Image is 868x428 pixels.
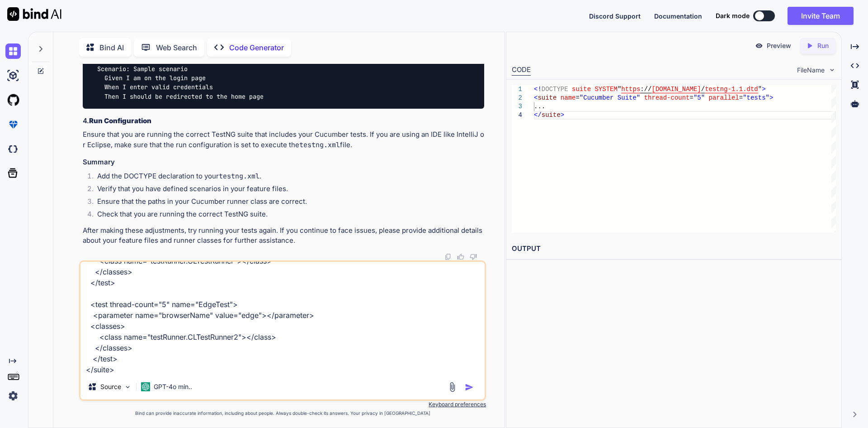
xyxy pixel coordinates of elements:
[541,86,568,93] span: DOCTYPE
[534,103,545,110] span: ...
[141,382,150,391] img: GPT-4o mini
[538,94,557,101] span: suite
[576,94,579,101] span: =
[512,111,522,120] div: 4
[594,86,617,93] span: SYSTEM
[5,117,21,132] img: premium
[512,102,522,111] div: 3
[512,65,531,76] div: CODE
[689,94,693,101] span: =
[560,111,564,119] span: >
[828,66,836,74] img: chevron down
[654,11,702,21] button: Documentation
[716,11,750,20] span: Dark mode
[534,86,542,93] span: <!
[90,209,484,222] li: Check that you are running the correct TestNG suite.
[100,382,121,391] p: Source
[83,226,484,246] p: After making these adjustments, try running your tests again. If you continue to face issues, ple...
[83,157,484,168] h3: Summary
[743,94,773,101] span: "tests">
[618,86,621,93] span: "
[512,85,522,94] div: 1
[817,41,829,50] p: Run
[80,262,485,374] textarea: <?xml version="1.0" encoding="UTF-8"?> <!DOCTYPE suite SYSTEM "[URL][DOMAIN_NAME][DOMAIN_NAME]" >...
[299,140,340,149] code: testng.xml
[755,42,763,50] img: preview
[579,94,640,101] span: "Cucumber Suite"
[589,12,641,20] span: Discord Support
[219,172,259,181] code: testng.xml
[229,42,284,53] p: Code Generator
[758,86,761,93] span: "
[5,92,21,108] img: githubLight
[5,141,21,157] img: darkCloudIdeIcon
[762,86,765,93] span: >
[797,66,825,75] span: FileName
[89,116,151,125] strong: Run Configuration
[506,238,841,260] h2: OUTPUT
[534,111,542,119] span: </
[5,43,21,59] img: chat
[7,7,61,21] img: Bind AI
[640,86,651,93] span: ://
[90,46,264,101] code: Feature: Sample feature Scenario: Sample scenario Given I am on the login page When I enter valid...
[788,7,854,25] button: Invite Team
[651,86,701,93] span: [DOMAIN_NAME]
[79,410,486,417] p: Bind can provide inaccurate information, including about people. Always double-check its answers....
[465,383,474,392] img: icon
[447,382,458,392] img: attachment
[705,86,758,93] span: testng-1.1.dtd
[90,171,484,184] li: Add the DOCTYPE declaration to your .
[90,184,484,197] li: Verify that you have defined scenarios in your feature files.
[534,94,538,101] span: <
[644,94,689,101] span: thread-count
[541,111,560,119] span: suite
[5,388,21,404] img: settings
[83,116,484,126] h3: 4.
[589,11,641,21] button: Discord Support
[470,253,477,260] img: dislike
[83,130,484,150] p: Ensure that you are running the correct TestNG suite that includes your Cucumber tests. If you ar...
[512,94,522,102] div: 2
[621,86,640,93] span: https
[560,94,576,101] span: name
[156,42,197,53] p: Web Search
[739,94,742,101] span: =
[767,41,791,50] p: Preview
[5,68,21,83] img: ai-studio
[693,94,705,101] span: "5"
[99,42,124,53] p: Bind AI
[124,383,132,391] img: Pick Models
[457,253,464,260] img: like
[444,253,452,260] img: copy
[572,86,591,93] span: suite
[708,94,739,101] span: parallel
[154,382,192,391] p: GPT-4o min..
[90,197,484,209] li: Ensure that the paths in your Cucumber runner class are correct.
[701,86,704,93] span: /
[79,401,486,408] p: Keyboard preferences
[654,12,702,20] span: Documentation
